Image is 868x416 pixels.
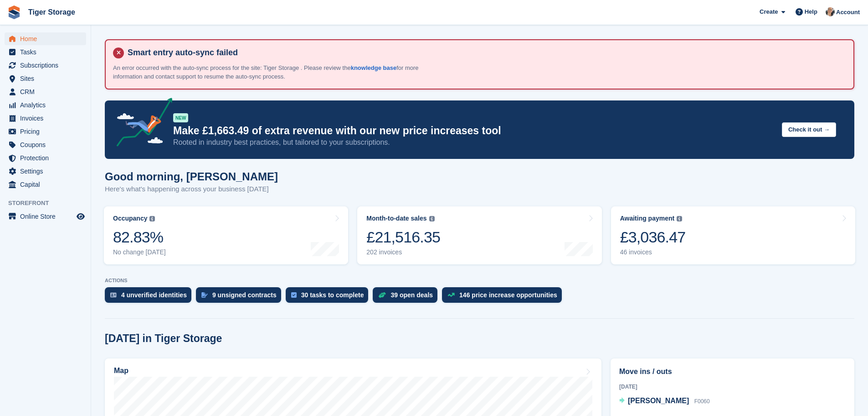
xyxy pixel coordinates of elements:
span: Pricing [20,125,75,138]
span: Storefront [8,199,91,208]
span: Capital [20,178,75,191]
a: menu [5,99,86,111]
span: Help [805,7,817,16]
div: 39 open deals [390,291,433,299]
span: F0060 [694,398,710,405]
img: stora-icon-8386f47178a22dfd0bd8f6a31ec36ba5ce8667c1dd55bd0f319d3a0aa187defe.svg [7,5,21,19]
a: Awaiting payment £3,036.47 46 invoices [611,206,855,264]
a: Occupancy 82.83% No change [DATE] [104,206,348,264]
a: [PERSON_NAME] F0060 [619,395,710,407]
img: contract_signature_icon-13c848040528278c33f63329250d36e43548de30e8caae1d1a13099fd9432cc5.svg [201,292,208,298]
div: Month-to-date sales [366,215,426,222]
img: icon-info-grey-7440780725fd019a000dd9b08b2336e03edf1995a4989e88bcd33f0948082b44.svg [677,216,682,221]
h2: [DATE] in Tiger Storage [105,332,222,345]
span: Analytics [20,99,75,111]
a: 9 unsigned contracts [196,287,286,307]
a: menu [5,46,86,58]
a: menu [5,125,86,138]
p: Rooted in industry best practices, but tailored to your subscriptions. [173,137,775,147]
img: verify_identity-adf6edd0f0f0b5bbfe63781bf79b02c33cf7c696d77639b501bdc392416b5a36.svg [110,292,117,298]
a: knowledge base [351,64,396,71]
h4: Smart entry auto-sync failed [124,47,846,58]
span: [PERSON_NAME] [628,397,689,405]
div: 30 tasks to complete [301,291,364,299]
div: No change [DATE] [113,248,166,256]
img: icon-info-grey-7440780725fd019a000dd9b08b2336e03edf1995a4989e88bcd33f0948082b44.svg [429,216,435,221]
a: menu [5,72,86,85]
div: [DATE] [619,383,846,391]
a: 30 tasks to complete [286,287,373,307]
p: Make £1,663.49 of extra revenue with our new price increases tool [173,124,775,137]
span: Account [836,8,860,17]
div: 202 invoices [366,248,440,256]
a: menu [5,152,86,164]
div: 146 price increase opportunities [459,291,557,299]
a: menu [5,210,86,223]
button: Check it out → [782,122,836,137]
div: NEW [173,113,188,122]
a: menu [5,85,86,98]
span: Home [20,32,75,45]
a: menu [5,178,86,191]
div: 82.83% [113,228,166,247]
img: Becky Martin [826,7,835,16]
a: menu [5,59,86,72]
span: Create [760,7,778,16]
img: price_increase_opportunities-93ffe204e8149a01c8c9dc8f82e8f89637d9d84a8eef4429ea346261dce0b2c0.svg [447,293,455,297]
img: icon-info-grey-7440780725fd019a000dd9b08b2336e03edf1995a4989e88bcd33f0948082b44.svg [149,216,155,221]
span: Sites [20,72,75,85]
div: £21,516.35 [366,228,440,247]
div: Awaiting payment [620,215,675,222]
h1: Good morning, [PERSON_NAME] [105,170,278,183]
span: CRM [20,85,75,98]
p: ACTIONS [105,278,854,284]
p: Here's what's happening across your business [DATE] [105,184,278,195]
span: Online Store [20,210,75,223]
img: deal-1b604bf984904fb50ccaf53a9ad4b4a5d6e5aea283cecdc64d6e3604feb123c2.svg [378,292,386,298]
p: An error occurred with the auto-sync process for the site: Tiger Storage . Please review the for ... [113,63,432,81]
a: Month-to-date sales £21,516.35 202 invoices [357,206,601,264]
img: price-adjustments-announcement-icon-8257ccfd72463d97f412b2fc003d46551f7dbcb40ab6d574587a9cd5c0d94... [109,98,173,150]
a: 4 unverified identities [105,287,196,307]
span: Settings [20,165,75,178]
img: task-75834270c22a3079a89374b754ae025e5fb1db73e45f91037f5363f120a921f8.svg [291,292,297,298]
div: 9 unsigned contracts [212,291,277,299]
a: menu [5,112,86,125]
div: Occupancy [113,215,147,222]
a: 39 open deals [373,287,442,307]
div: 4 unverified identities [121,291,187,299]
span: Protection [20,152,75,164]
h2: Move ins / outs [619,366,846,377]
span: Coupons [20,138,75,151]
a: 146 price increase opportunities [442,287,566,307]
span: Subscriptions [20,59,75,72]
a: Preview store [75,211,86,222]
a: menu [5,138,86,151]
span: Invoices [20,112,75,125]
div: £3,036.47 [620,228,686,247]
div: 46 invoices [620,248,686,256]
a: Tiger Storage [25,5,79,20]
span: Tasks [20,46,75,58]
a: menu [5,32,86,45]
h2: Map [114,367,128,375]
a: menu [5,165,86,178]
